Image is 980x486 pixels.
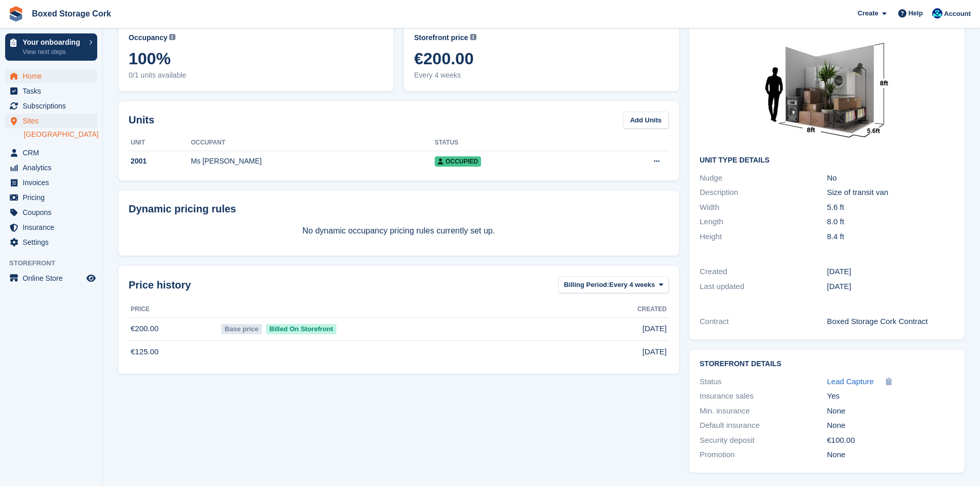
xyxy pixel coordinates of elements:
span: Storefront [9,258,102,268]
div: Boxed Storage Cork Contract [827,316,954,328]
a: menu [5,175,97,190]
span: Online Store [23,271,84,285]
div: Created [700,266,827,278]
span: Created [637,304,667,314]
span: Analytics [23,160,84,175]
div: Contract [700,316,827,328]
a: menu [5,146,97,160]
div: 5.6 ft [827,202,954,213]
a: Your onboarding View next steps [5,33,97,61]
img: icon-info-grey-7440780725fd019a000dd9b08b2336e03edf1995a4989e88bcd33f0948082b44.svg [470,34,476,40]
span: Base price [221,324,262,334]
div: Security deposit [700,435,827,446]
div: Default insurance [700,420,827,431]
p: Your onboarding [23,39,84,46]
a: menu [5,205,97,220]
img: 45%20sqft.jpg [750,32,904,148]
span: Every 4 weeks [609,280,655,290]
span: Sites [23,114,84,128]
span: Occupied [435,156,481,167]
a: menu [5,84,97,98]
div: Width [700,202,827,213]
span: Storefront price [414,32,468,43]
span: 100% [129,49,383,68]
img: Vincent [932,8,942,19]
h2: Unit Type details [700,156,954,165]
span: Lead Capture [827,377,874,386]
a: menu [5,220,97,235]
a: [GEOGRAPHIC_DATA] [24,130,97,139]
span: Invoices [23,175,84,190]
a: menu [5,69,97,83]
div: Min. insurance [700,405,827,417]
th: Status [435,135,595,151]
div: Yes [827,390,954,402]
span: Tasks [23,84,84,98]
h2: Storefront Details [700,360,954,368]
span: CRM [23,146,84,160]
span: [DATE] [643,346,667,358]
a: Add Units [623,112,669,129]
p: View next steps [23,47,84,57]
th: Price [129,301,219,318]
div: €100.00 [827,435,954,446]
a: menu [5,114,97,128]
div: 2001 [129,156,191,167]
a: Preview store [85,272,97,284]
span: [DATE] [643,323,667,335]
div: None [827,420,954,431]
img: stora-icon-8386f47178a22dfd0bd8f6a31ec36ba5ce8667c1dd55bd0f319d3a0aa187defe.svg [8,6,24,22]
div: [DATE] [827,266,954,278]
div: Last updated [700,281,827,293]
a: menu [5,190,97,205]
div: Insurance sales [700,390,827,402]
div: None [827,449,954,461]
span: Home [23,69,84,83]
span: Every 4 weeks [414,70,669,81]
div: Height [700,231,827,243]
span: Subscriptions [23,99,84,113]
div: No [827,172,954,184]
th: Unit [129,135,191,151]
span: Settings [23,235,84,249]
div: Description [700,187,827,199]
a: menu [5,235,97,249]
img: icon-info-grey-7440780725fd019a000dd9b08b2336e03edf1995a4989e88bcd33f0948082b44.svg [169,34,175,40]
div: Promotion [700,449,827,461]
div: Nudge [700,172,827,184]
a: menu [5,99,97,113]
td: €125.00 [129,340,219,363]
button: Billing Period: Every 4 weeks [558,276,669,293]
span: Billed On Storefront [266,324,336,334]
span: Price history [129,277,191,293]
span: Billing Period: [564,280,609,290]
span: Coupons [23,205,84,220]
td: €200.00 [129,317,219,340]
div: 8.4 ft [827,231,954,243]
span: Account [944,9,971,19]
div: [DATE] [827,281,954,293]
span: €200.00 [414,49,669,68]
span: Create [858,8,878,19]
th: Occupant [191,135,435,151]
span: 0/1 units available [129,70,383,81]
div: Size of transit van [827,187,954,199]
div: 8.0 ft [827,216,954,228]
div: Dynamic pricing rules [129,201,669,217]
div: Ms [PERSON_NAME] [191,156,435,167]
a: menu [5,160,97,175]
span: Occupancy [129,32,167,43]
a: menu [5,271,97,285]
h2: Units [129,112,154,128]
div: Length [700,216,827,228]
a: Lead Capture [827,376,874,388]
span: Insurance [23,220,84,235]
span: Help [908,8,923,19]
a: Boxed Storage Cork [28,5,115,22]
p: No dynamic occupancy pricing rules currently set up. [129,225,669,237]
div: Status [700,376,827,388]
span: Pricing [23,190,84,205]
div: None [827,405,954,417]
